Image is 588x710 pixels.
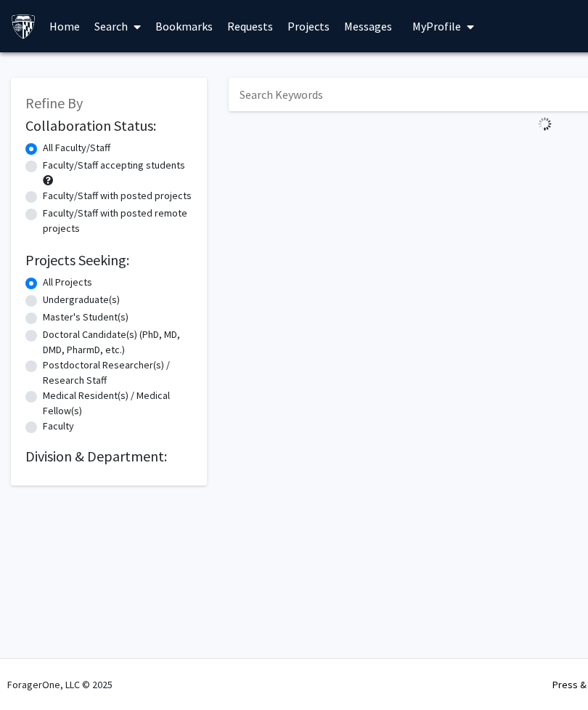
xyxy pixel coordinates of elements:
[43,188,192,203] label: Faculty/Staff with posted projects
[43,327,192,358] label: Doctoral Candidate(s) (PhD, MD, DMD, PharmD, etc.)
[7,659,113,710] div: ForagerOne, LLC © 2025
[43,158,185,173] label: Faculty/Staff accepting students
[25,94,83,112] span: Refine By
[25,448,192,465] h2: Division & Department:
[43,275,92,290] label: All Projects
[220,1,280,52] a: Requests
[43,206,192,236] label: Faculty/Staff with posted remote projects
[43,388,192,419] label: Medical Resident(s) / Medical Fellow(s)
[87,1,148,52] a: Search
[25,251,192,269] h2: Projects Seeking:
[43,358,192,388] label: Postdoctoral Researcher(s) / Research Staff
[25,117,192,134] h2: Collaboration Status:
[11,14,36,39] img: Johns Hopkins University Logo
[148,1,220,52] a: Bookmarks
[42,1,87,52] a: Home
[43,310,128,325] label: Master's Student(s)
[532,111,558,137] img: Loading
[43,140,110,156] label: All Faculty/Staff
[412,19,461,33] span: My Profile
[43,292,120,307] label: Undergraduate(s)
[280,1,337,52] a: Projects
[337,1,399,52] a: Messages
[43,419,74,434] label: Faculty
